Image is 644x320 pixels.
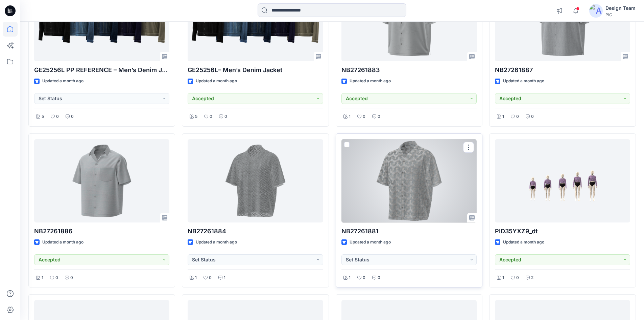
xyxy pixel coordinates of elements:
[42,78,84,85] p: Updated a month ago
[70,274,73,281] p: 0
[341,65,477,75] p: NB27261883
[188,65,323,75] p: GE25256L– Men’s Denim Jacket
[195,113,197,120] p: 5
[210,113,212,120] p: 0
[378,274,380,281] p: 0
[42,113,44,120] p: 5
[516,274,519,281] p: 0
[195,274,197,281] p: 1
[34,227,169,236] p: NB27261886
[503,78,544,85] p: Updated a month ago
[196,239,237,246] p: Updated a month ago
[224,274,225,281] p: 1
[349,274,351,281] p: 1
[55,274,58,281] p: 0
[188,139,323,223] a: NB27261884
[503,239,544,246] p: Updated a month ago
[350,239,391,246] p: Updated a month ago
[605,4,636,12] div: Design Team
[341,139,477,223] a: NB27261881
[341,227,477,236] p: NB27261881
[502,274,504,281] p: 1
[34,139,169,223] a: NB27261886
[34,65,169,75] p: GE25256L PP REFERENCE – Men’s Denim Jacket
[349,113,351,120] p: 1
[378,113,380,120] p: 0
[196,78,237,85] p: Updated a month ago
[495,227,630,236] p: PID35YXZ9_dt
[350,78,391,85] p: Updated a month ago
[531,274,533,281] p: 2
[589,4,603,18] img: avatar
[531,113,534,120] p: 0
[42,239,84,246] p: Updated a month ago
[42,274,43,281] p: 1
[363,113,365,120] p: 0
[209,274,212,281] p: 0
[363,274,365,281] p: 0
[502,113,504,120] p: 1
[605,12,636,17] div: PIC
[495,65,630,75] p: NB27261887
[56,113,59,120] p: 0
[71,113,74,120] p: 0
[495,139,630,223] a: PID35YXZ9_dt
[516,113,519,120] p: 0
[188,227,323,236] p: NB27261884
[224,113,227,120] p: 0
